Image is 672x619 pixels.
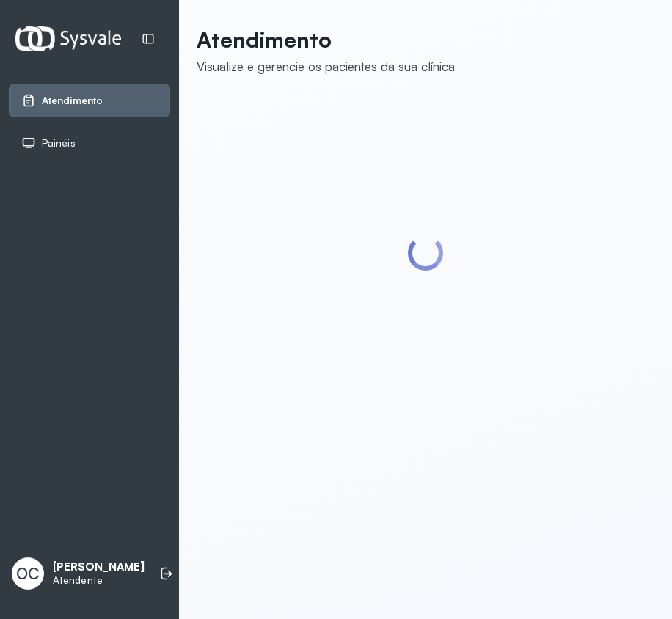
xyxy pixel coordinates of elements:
[42,137,76,150] span: Painéis
[197,59,455,74] div: Visualize e gerencie os pacientes da sua clínica
[53,574,145,587] p: Atendente
[15,26,121,51] img: Logotipo do estabelecimento
[42,95,103,107] span: Atendimento
[53,560,145,574] p: [PERSON_NAME]
[197,26,455,53] p: Atendimento
[21,93,158,108] a: Atendimento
